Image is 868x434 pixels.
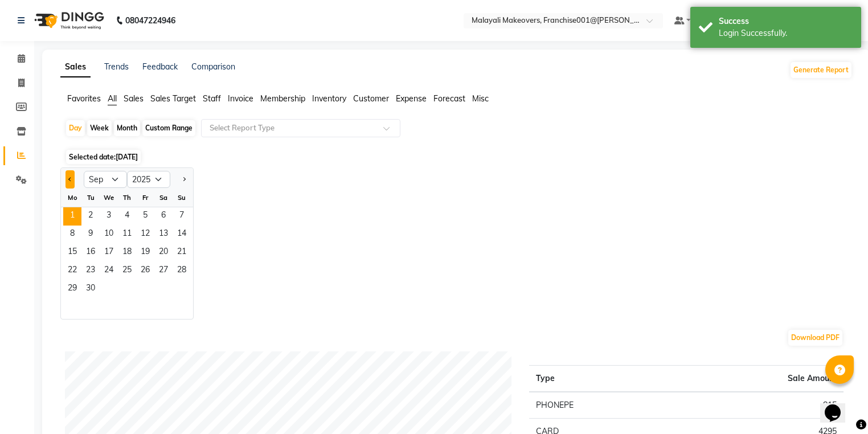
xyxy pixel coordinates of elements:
span: 7 [173,207,191,226]
div: Monday, September 1, 2025 [63,207,81,226]
span: Forecast [433,93,465,104]
div: Friday, September 5, 2025 [136,207,154,226]
span: Favorites [67,93,101,104]
span: 17 [100,244,118,262]
span: 8 [63,226,81,244]
span: Customer [353,93,389,104]
div: Sunday, September 14, 2025 [173,226,191,244]
span: 9 [81,226,100,244]
span: Expense [396,93,427,104]
div: Thursday, September 4, 2025 [118,207,136,226]
div: We [100,189,118,207]
button: Previous month [65,170,75,189]
div: Tuesday, September 23, 2025 [81,262,100,280]
div: Monday, September 29, 2025 [63,280,81,298]
div: Sunday, September 21, 2025 [173,244,191,262]
span: 5 [136,207,154,226]
div: Mo [63,189,81,207]
b: 08047224946 [125,5,175,36]
div: Thursday, September 25, 2025 [118,262,136,280]
span: 2 [81,207,100,226]
span: 26 [136,262,154,280]
iframe: chat widget [820,388,857,423]
span: Sales Target [150,93,196,104]
div: Fr [136,189,154,207]
div: Friday, September 19, 2025 [136,244,154,262]
div: Month [114,120,140,136]
div: Su [173,189,191,207]
a: Sales [60,57,91,77]
div: Wednesday, September 10, 2025 [100,226,118,244]
span: 12 [136,226,154,244]
span: 10 [100,226,118,244]
div: Th [118,189,136,207]
span: Invoice [228,93,253,104]
span: 14 [173,226,191,244]
button: Generate Report [791,62,851,78]
span: 20 [154,244,173,262]
div: Wednesday, September 24, 2025 [100,262,118,280]
div: Thursday, September 18, 2025 [118,244,136,262]
span: Membership [260,93,305,104]
span: 18 [118,244,136,262]
th: Type [529,366,670,392]
td: PHONEPE [529,392,670,419]
span: 4 [118,207,136,226]
span: 16 [81,244,100,262]
div: Week [87,120,112,136]
div: Thursday, September 11, 2025 [118,226,136,244]
a: Trends [104,62,129,72]
div: Custom Range [142,120,195,136]
span: Selected date: [66,150,141,164]
th: Sale Amount [670,366,844,392]
div: Sunday, September 7, 2025 [173,207,191,226]
div: Monday, September 22, 2025 [63,262,81,280]
span: 24 [100,262,118,280]
span: 22 [63,262,81,280]
span: All [108,93,117,104]
td: 815 [670,392,844,419]
span: 13 [154,226,173,244]
span: Staff [203,93,221,104]
div: Monday, September 8, 2025 [63,226,81,244]
a: Comparison [191,62,235,72]
span: Sales [124,93,144,104]
div: Tu [81,189,100,207]
span: Inventory [312,93,346,104]
div: Friday, September 12, 2025 [136,226,154,244]
div: Saturday, September 13, 2025 [154,226,173,244]
div: Sa [154,189,173,207]
span: 29 [63,280,81,298]
span: 19 [136,244,154,262]
div: Friday, September 26, 2025 [136,262,154,280]
div: Tuesday, September 2, 2025 [81,207,100,226]
div: Success [719,15,853,27]
span: 1 [63,207,81,226]
span: [DATE] [116,153,138,161]
button: Download PDF [788,330,842,346]
span: 15 [63,244,81,262]
div: Saturday, September 20, 2025 [154,244,173,262]
span: 27 [154,262,173,280]
select: Select year [127,171,170,188]
div: Tuesday, September 16, 2025 [81,244,100,262]
div: Saturday, September 6, 2025 [154,207,173,226]
button: Next month [179,170,189,189]
div: Saturday, September 27, 2025 [154,262,173,280]
span: 21 [173,244,191,262]
div: Wednesday, September 3, 2025 [100,207,118,226]
img: logo [29,5,107,36]
select: Select month [84,171,127,188]
div: Sunday, September 28, 2025 [173,262,191,280]
span: 25 [118,262,136,280]
span: 3 [100,207,118,226]
div: Login Successfully. [719,27,853,39]
span: 30 [81,280,100,298]
div: Tuesday, September 30, 2025 [81,280,100,298]
div: Monday, September 15, 2025 [63,244,81,262]
span: 23 [81,262,100,280]
a: Feedback [142,62,178,72]
div: Tuesday, September 9, 2025 [81,226,100,244]
div: Day [66,120,85,136]
span: 11 [118,226,136,244]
